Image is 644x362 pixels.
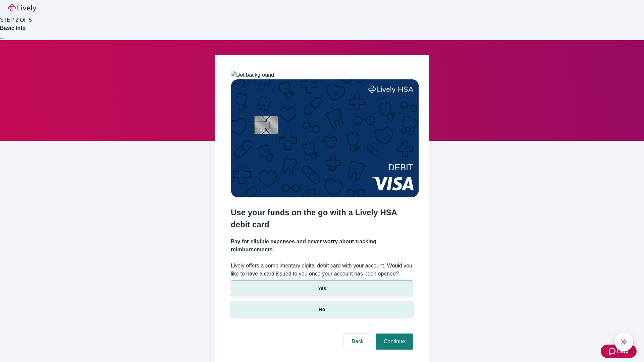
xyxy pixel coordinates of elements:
[319,306,325,313] p: No
[231,302,413,317] button: No
[231,71,274,79] img: Dot background
[614,333,633,351] button: chat
[343,334,372,350] button: Back
[609,347,617,355] svg: Zendesk support icon
[231,262,413,278] label: Lively offers a complimentary digital debit card with your account. Would you like to have a card...
[8,4,36,12] img: Lively
[376,334,413,350] button: Continue
[231,238,413,254] h4: Pay for eligible expenses and never worry about tracking reimbursements.
[231,206,413,231] h2: Use your funds on the go with a Lively HSA debit card
[617,347,629,355] span: Help
[621,339,627,345] svg: Lively AI Assistant
[231,281,413,296] button: Yes
[318,285,326,292] p: Yes
[231,79,419,197] img: Debit card
[601,345,637,358] button: Zendesk support iconHelp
